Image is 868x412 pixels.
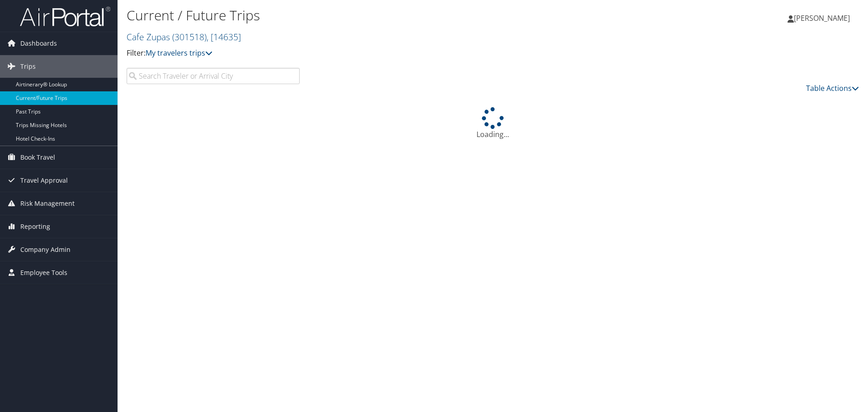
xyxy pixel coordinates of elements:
[794,13,850,23] span: [PERSON_NAME]
[146,48,212,58] a: My travelers trips
[127,31,241,43] a: Cafe Zupas
[172,31,207,43] span: ( 301518 )
[127,6,615,25] h1: Current / Future Trips
[207,31,241,43] span: , [ 14635 ]
[20,261,67,284] span: Employee Tools
[788,5,859,32] a: [PERSON_NAME]
[20,169,68,192] span: Travel Approval
[20,55,36,78] span: Trips
[20,238,71,261] span: Company Admin
[127,107,859,140] div: Loading...
[806,83,859,93] a: Table Actions
[20,32,57,55] span: Dashboards
[127,47,615,59] p: Filter:
[20,146,55,169] span: Book Travel
[20,215,50,238] span: Reporting
[20,192,75,215] span: Risk Management
[20,6,110,27] img: airportal-logo.png
[127,68,300,84] input: Search Traveler or Arrival City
